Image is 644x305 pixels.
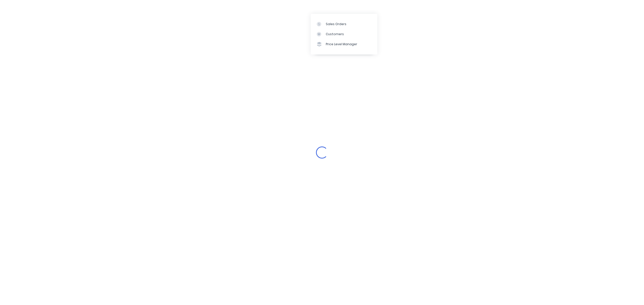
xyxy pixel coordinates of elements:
[326,32,344,36] div: Customers
[326,42,357,46] div: Price Level Manager
[311,19,377,29] a: Sales Orders
[326,22,346,26] div: Sales Orders
[311,39,377,49] a: Price Level Manager
[311,29,377,39] a: Customers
